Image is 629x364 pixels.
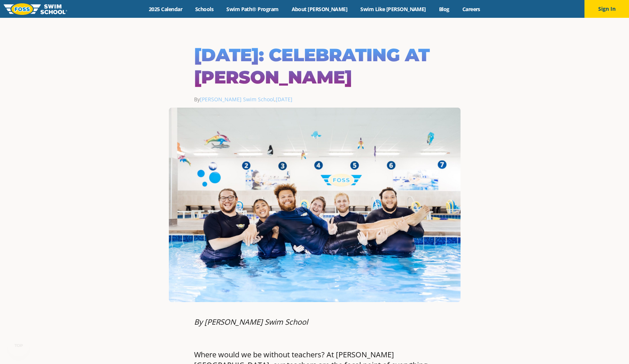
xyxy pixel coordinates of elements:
[4,3,67,15] img: FOSS Swim School Logo
[274,96,292,103] span: ,
[200,96,274,103] a: [PERSON_NAME] Swim School
[285,6,354,13] a: About [PERSON_NAME]
[456,6,487,13] a: Careers
[194,317,308,327] em: By [PERSON_NAME] Swim School
[14,343,23,348] div: TOP
[194,44,435,88] h1: [DATE]: Celebrating at [PERSON_NAME]
[354,6,433,13] a: Swim Like [PERSON_NAME]
[194,96,274,103] span: By
[189,6,220,13] a: Schools
[276,96,292,103] a: [DATE]
[142,6,189,13] a: 2025 Calendar
[220,6,285,13] a: Swim Path® Program
[432,6,456,13] a: Blog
